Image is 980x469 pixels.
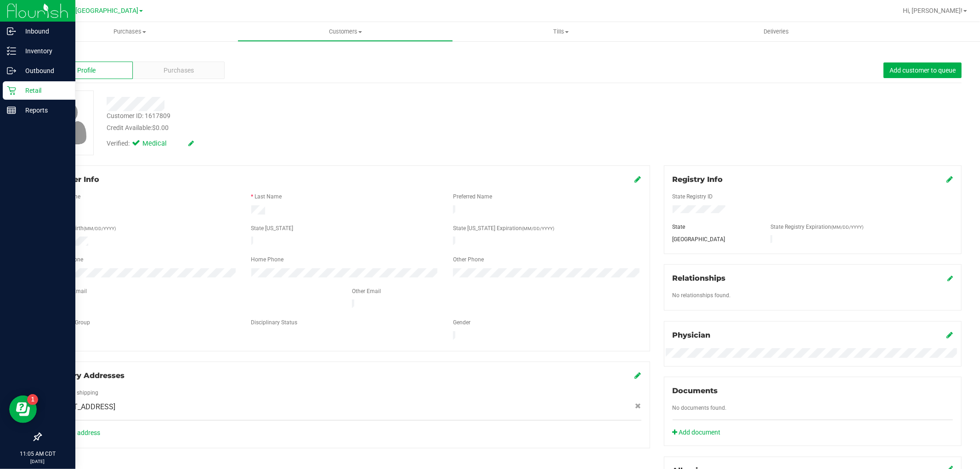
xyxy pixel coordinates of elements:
span: TX Austin [GEOGRAPHIC_DATA] [45,7,138,15]
a: Purchases [22,22,238,41]
span: Tills [453,28,668,36]
label: Last Name [255,192,282,201]
label: Gender [453,318,470,327]
p: [DATE] [4,458,71,465]
label: State [US_STATE] [251,224,294,232]
span: No documents found. [673,405,727,411]
label: Preferred Name [453,192,492,201]
inline-svg: Reports [7,106,16,115]
inline-svg: Outbound [7,66,16,75]
span: Relationships [673,274,726,283]
span: (MM/DD/YYYY) [84,226,116,231]
a: Deliveries [668,22,884,41]
span: Registry Info [673,175,723,184]
p: Outbound [16,65,71,76]
div: [GEOGRAPHIC_DATA] [666,235,764,243]
div: Verified: [107,139,194,149]
p: Inbound [16,26,71,37]
label: Other Phone [453,255,484,264]
label: State Registry Expiration [770,223,863,231]
span: [STREET_ADDRESS] [49,401,115,412]
iframe: Resource center [9,396,37,423]
span: $0.00 [152,124,169,131]
label: Date of Birth [53,224,116,232]
a: Customers [238,22,453,41]
label: State Registry ID [673,192,713,201]
span: Hi, [PERSON_NAME]! [903,7,963,14]
label: Disciplinary Status [251,318,298,327]
span: Purchases [164,66,194,75]
inline-svg: Inbound [7,27,16,36]
label: Home Phone [251,255,284,264]
span: (MM/DD/YYYY) [831,225,863,230]
span: (MM/DD/YYYY) [522,226,554,231]
inline-svg: Inventory [7,46,16,56]
span: Profile [77,66,96,75]
div: Customer ID: 1617809 [107,111,170,121]
span: Customers [238,28,453,36]
span: Physician [673,331,711,339]
label: No relationships found. [673,291,731,299]
label: Other Email [352,287,381,295]
span: Medical [142,139,179,149]
span: Delivery Addresses [49,371,125,380]
div: State [666,223,764,231]
p: Inventory [16,45,71,57]
inline-svg: Retail [7,86,16,95]
button: Add customer to queue [884,62,962,78]
iframe: Resource center unread badge [27,394,38,405]
p: 11:05 AM CDT [4,450,71,458]
label: State [US_STATE] Expiration [453,224,554,232]
div: Credit Available: [107,123,561,133]
span: Purchases [22,28,238,36]
a: Tills [453,22,668,41]
p: Reports [16,105,71,116]
span: Documents [673,386,718,395]
p: Retail [16,85,71,96]
span: Deliveries [751,28,801,36]
a: Add document [673,428,725,437]
span: Add customer to queue [889,67,956,74]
